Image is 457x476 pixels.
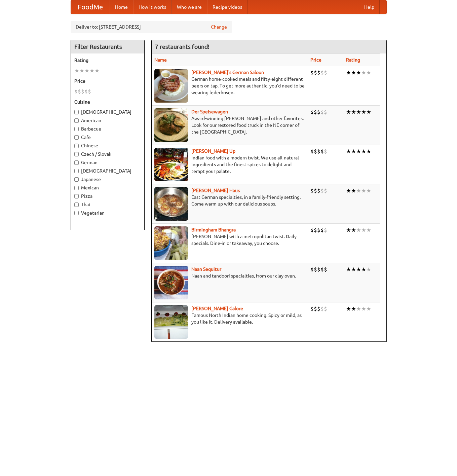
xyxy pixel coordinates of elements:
[74,67,79,74] li: ★
[361,305,366,313] li: ★
[310,69,314,76] li: $
[366,305,371,313] li: ★
[356,69,361,76] li: ★
[366,226,371,234] li: ★
[74,176,141,183] label: Japanese
[81,88,84,95] li: $
[74,194,79,198] input: Pizza
[154,194,305,207] p: East German specialties, in a family-friendly setting. Come warm up with our delicious soups.
[88,88,91,95] li: $
[154,272,305,279] p: Naan and tandoori specialties, from our clay oven.
[74,169,79,173] input: [DEMOGRAPHIC_DATA]
[155,43,210,50] ng-pluralize: 7 restaurants found!
[154,148,188,181] img: curryup.jpg
[310,108,314,116] li: $
[74,134,141,141] label: Cafe
[71,40,144,53] h4: Filter Restaurants
[191,70,264,75] b: [PERSON_NAME]'s German Saloon
[310,226,314,234] li: $
[74,203,79,207] input: Thai
[317,266,320,273] li: $
[74,160,79,165] input: German
[346,108,351,116] li: ★
[191,148,235,154] a: [PERSON_NAME] Up
[74,78,141,84] h5: Price
[84,88,88,95] li: $
[314,69,317,76] li: $
[154,57,167,63] a: Name
[361,187,366,194] li: ★
[317,69,320,76] li: $
[366,69,371,76] li: ★
[74,142,141,149] label: Chinese
[310,187,314,194] li: $
[361,226,366,234] li: ★
[351,226,356,234] li: ★
[351,148,356,155] li: ★
[310,148,314,155] li: $
[351,266,356,273] li: ★
[324,148,327,155] li: $
[324,305,327,313] li: $
[356,108,361,116] li: ★
[74,152,79,156] input: Czech / Slovak
[74,210,141,216] label: Vegetarian
[351,108,356,116] li: ★
[361,108,366,116] li: ★
[74,125,141,132] label: Barbecue
[74,159,141,166] label: German
[89,67,94,74] li: ★
[154,76,305,96] p: German home-cooked meals and fifty-eight different beers on tap. To get more authentic, you'd nee...
[356,187,361,194] li: ★
[154,115,305,135] p: Award-winning [PERSON_NAME] and other favorites. Look for our restored food truck in the NE corne...
[74,193,141,199] label: Pizza
[310,305,314,313] li: $
[361,69,366,76] li: ★
[207,0,247,14] a: Recipe videos
[314,266,317,273] li: $
[154,233,305,247] p: [PERSON_NAME] with a metropolitan twist. Daily specials. Dine-in or takeaway, you choose.
[314,305,317,313] li: $
[356,266,361,273] li: ★
[324,226,327,234] li: $
[314,187,317,194] li: $
[154,266,188,299] img: naansequitur.jpg
[191,306,243,311] a: [PERSON_NAME] Galore
[317,305,320,313] li: $
[74,109,141,115] label: [DEMOGRAPHIC_DATA]
[84,67,89,74] li: ★
[154,187,188,221] img: kohlhaus.jpg
[356,305,361,313] li: ★
[366,108,371,116] li: ★
[74,201,141,208] label: Thai
[320,266,324,273] li: $
[71,21,232,33] div: Deliver to: [STREET_ADDRESS]
[310,266,314,273] li: $
[359,0,380,14] a: Help
[191,227,236,232] a: Birmingham Bhangra
[317,187,320,194] li: $
[366,148,371,155] li: ★
[74,151,141,157] label: Czech / Slovak
[74,117,141,124] label: American
[154,305,188,339] img: currygalore.jpg
[317,148,320,155] li: $
[74,118,79,123] input: American
[154,226,188,260] img: bhangra.jpg
[317,226,320,234] li: $
[351,187,356,194] li: ★
[74,144,79,148] input: Chinese
[79,67,84,74] li: ★
[320,148,324,155] li: $
[314,226,317,234] li: $
[314,148,317,155] li: $
[351,69,356,76] li: ★
[133,0,172,14] a: How it works
[191,188,240,193] a: [PERSON_NAME] Haus
[191,109,228,114] b: Der Speisewagen
[74,88,78,95] li: $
